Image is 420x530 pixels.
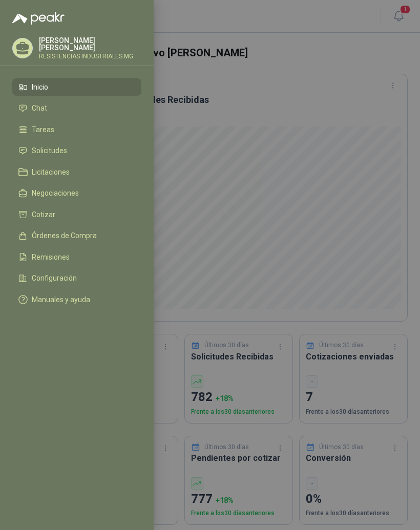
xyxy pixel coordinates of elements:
[32,295,90,304] span: Manuales y ayuda
[12,248,141,266] a: Remisiones
[12,78,141,96] a: Inicio
[32,253,70,261] span: Remisiones
[32,168,70,176] span: Licitaciones
[32,125,54,134] span: Tareas
[32,210,55,219] span: Cotizar
[12,100,141,117] a: Chat
[39,53,141,59] p: RESISTENCIAS INDUSTRIALES MG
[32,146,67,155] span: Solicitudes
[12,12,65,25] img: Logo peakr
[32,104,47,112] span: Chat
[12,227,141,245] a: Órdenes de Compra
[12,291,141,308] a: Manuales y ayuda
[39,37,141,51] p: [PERSON_NAME] [PERSON_NAME]
[12,270,141,287] a: Configuración
[32,189,79,197] span: Negociaciones
[12,185,141,202] a: Negociaciones
[32,231,97,240] span: Órdenes de Compra
[12,163,141,181] a: Licitaciones
[12,121,141,138] a: Tareas
[12,206,141,223] a: Cotizar
[32,83,48,91] span: Inicio
[32,274,77,282] span: Configuración
[12,142,141,160] a: Solicitudes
